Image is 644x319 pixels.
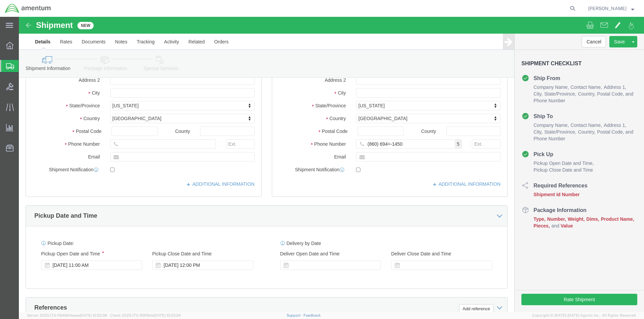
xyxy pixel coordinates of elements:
span: Trent Bruner [588,5,626,12]
iframe: FS Legacy Container [19,17,644,312]
span: Copyright © [DATE]-[DATE] Agistix Inc., All Rights Reserved [532,313,636,318]
span: Server: 2025.17.0-1194904eeae [27,313,107,317]
button: [PERSON_NAME] [588,4,635,12]
span: Client: 2025.17.0-159f9de [110,313,181,317]
img: logo [5,3,51,13]
span: [DATE] 10:32:38 [80,313,107,317]
a: Support [287,313,303,317]
a: Feedback [303,313,321,317]
span: [DATE] 10:23:34 [154,313,181,317]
